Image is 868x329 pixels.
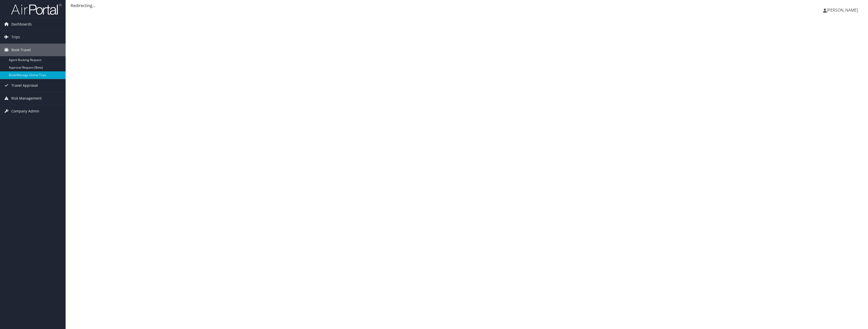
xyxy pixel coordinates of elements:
[11,3,62,15] img: airportal-logo.png
[11,44,31,56] span: Book Travel
[11,79,38,92] span: Travel Approval
[71,3,863,9] div: Redirecting...
[11,105,39,117] span: Company Admin
[823,3,863,18] a: [PERSON_NAME]
[11,18,32,31] span: Dashboards
[11,31,20,43] span: Trips
[827,7,858,13] span: [PERSON_NAME]
[11,92,42,105] span: Risk Management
